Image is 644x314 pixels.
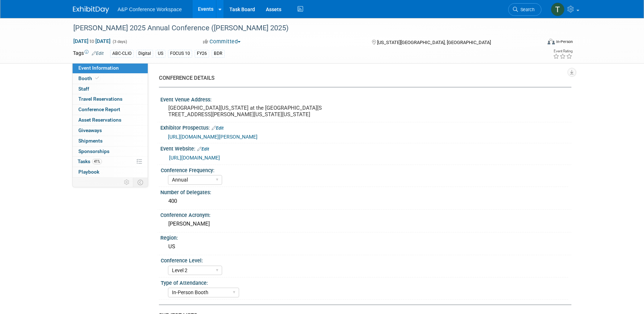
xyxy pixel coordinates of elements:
div: Conference Frequency: [161,165,568,174]
span: Booth [78,75,100,81]
a: Event Information [73,63,148,73]
div: In-Person [556,39,573,44]
span: (3 days) [112,39,127,44]
span: Search [518,7,535,12]
a: Giveaways [73,126,148,136]
a: Shipments [73,136,148,146]
a: Search [508,3,541,16]
a: Travel Reservations [73,94,148,104]
span: Asset Reservations [78,117,121,123]
div: [PERSON_NAME] 2025 Annual Conference ([PERSON_NAME] 2025) [71,22,531,35]
i: Booth reservation complete [95,76,99,80]
div: Event Format [499,38,573,48]
a: Booth [73,74,148,84]
div: Conference Level: [161,255,568,264]
span: Travel Reservations [78,96,122,102]
div: ABC-CLIO [110,50,134,57]
td: Toggle Event Tabs [133,178,148,187]
span: Sponsorships [78,148,109,154]
span: A&P Conference Workspace [118,6,182,12]
img: ExhibitDay [73,6,109,13]
span: Event Information [78,65,119,71]
div: Exhibitor Prospectus: [160,122,571,132]
div: FOCUS 10 [168,50,192,57]
span: [US_STATE][GEOGRAPHIC_DATA], [GEOGRAPHIC_DATA] [377,40,491,45]
a: Conference Report [73,105,148,115]
span: 41% [92,159,102,164]
a: Edit [92,51,104,56]
div: US [156,50,165,57]
a: Edit [197,147,209,152]
span: to [88,38,95,44]
div: Region: [160,232,571,241]
div: Number of Delegates: [160,187,571,196]
span: Giveaways [78,127,102,133]
div: BDR [212,50,225,57]
div: Event Website: [160,143,571,153]
div: Event Venue Address: [160,94,571,103]
span: [DATE] [DATE] [73,38,111,44]
a: Edit [212,126,224,131]
img: Taylor Thompson [551,3,565,16]
div: FY26 [195,50,209,57]
a: [URL][DOMAIN_NAME] [169,155,220,161]
span: Shipments [78,138,103,144]
div: [PERSON_NAME] [166,218,566,230]
span: Playbook [78,169,99,175]
a: Playbook [73,167,148,177]
td: Personalize Event Tab Strip [121,178,133,187]
div: US [166,241,566,252]
span: Staff [78,86,89,92]
a: Asset Reservations [73,115,148,125]
div: Type of Attendance: [161,278,568,287]
div: Event Rating [553,49,572,53]
button: Committed [200,38,243,45]
a: Sponsorships [73,147,148,157]
a: Staff [73,84,148,94]
div: Digital [136,50,153,57]
td: Tags [73,49,104,58]
a: Tasks41% [73,157,148,167]
div: 400 [166,196,566,207]
a: [URL][DOMAIN_NAME][PERSON_NAME] [168,134,258,140]
div: CONFERENCE DETAILS [159,74,566,82]
img: Format-Inperson.png [548,39,555,44]
div: Conference Acronym: [160,210,571,219]
pre: [GEOGRAPHIC_DATA][US_STATE] at the [GEOGRAPHIC_DATA][STREET_ADDRESS][PERSON_NAME][US_STATE][US_ST... [168,105,324,118]
span: Conference Report [78,106,120,112]
span: Tasks [78,158,102,164]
